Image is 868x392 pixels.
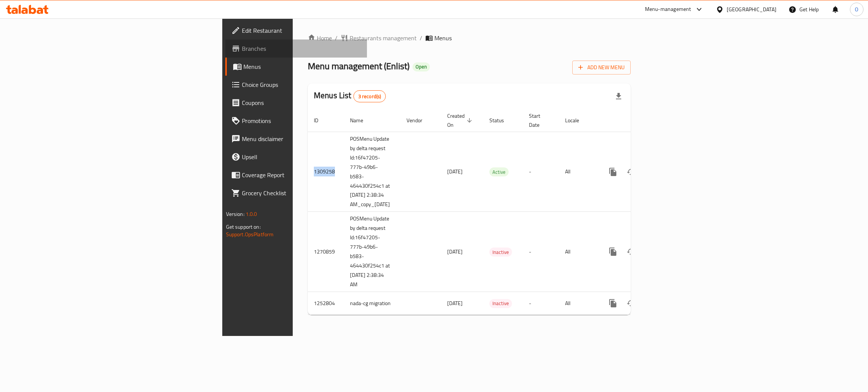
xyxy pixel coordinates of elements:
[447,247,463,257] span: [DATE]
[523,292,559,315] td: -
[350,33,417,43] span: Restaurants management
[489,299,512,308] div: Inactive
[225,130,367,148] a: Menu disclaimer
[610,87,628,105] div: Export file
[354,93,386,100] span: 3 record(s)
[341,33,417,43] a: Restaurants management
[225,94,367,112] a: Coupons
[243,62,361,71] span: Menus
[559,132,598,212] td: All
[604,243,622,261] button: more
[308,33,631,43] nav: breadcrumb
[225,166,367,184] a: Coverage Report
[413,64,430,70] span: Open
[727,5,776,14] div: [GEOGRAPHIC_DATA]
[242,116,361,125] span: Promotions
[489,168,509,176] span: Active
[604,163,622,181] button: more
[604,294,622,312] button: more
[434,33,452,43] span: Menus
[225,76,367,94] a: Choice Groups
[489,116,514,125] span: Status
[572,61,631,74] button: Add New Menu
[226,209,245,219] span: Version:
[225,21,367,40] a: Edit Restaurant
[308,109,682,315] table: enhanced table
[242,98,361,107] span: Coupons
[523,212,559,292] td: -
[225,184,367,202] a: Grocery Checklist
[242,26,361,35] span: Edit Restaurant
[350,116,373,125] span: Name
[413,62,430,71] div: Open
[314,90,386,102] h2: Menus List
[420,33,422,43] li: /
[565,116,589,125] span: Locale
[489,299,512,308] span: Inactive
[447,167,463,176] span: [DATE]
[855,5,858,14] span: O
[344,212,400,292] td: POSMenu Update by delta request Id:16f47205-777b-49b6-b583-464430f254c1 at [DATE] 2:38:34 AM
[645,5,691,14] div: Menu-management
[559,212,598,292] td: All
[447,111,474,129] span: Created On
[225,40,367,58] a: Branches
[598,109,682,132] th: Actions
[225,112,367,130] a: Promotions
[225,58,367,76] a: Menus
[225,148,367,166] a: Upsell
[242,188,361,198] span: Grocery Checklist
[447,298,463,308] span: [DATE]
[578,63,625,72] span: Add New Menu
[242,80,361,89] span: Choice Groups
[242,170,361,179] span: Coverage Report
[529,111,550,129] span: Start Date
[622,243,640,261] button: Change Status
[242,134,361,143] span: Menu disclaimer
[622,294,640,312] button: Change Status
[406,116,432,125] span: Vendor
[314,116,328,125] span: ID
[246,209,257,219] span: 1.0.0
[353,90,386,102] div: Total records count
[226,229,274,239] a: Support.OpsPlatform
[344,292,400,315] td: nada-cg migration
[489,248,512,257] span: Inactive
[622,163,640,181] button: Change Status
[242,152,361,161] span: Upsell
[344,132,400,212] td: POSMenu Update by delta request Id:16f47205-777b-49b6-b583-464430f254c1 at [DATE] 2:38:34 AM_copy...
[523,132,559,212] td: -
[559,292,598,315] td: All
[226,222,261,232] span: Get support on:
[242,44,361,53] span: Branches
